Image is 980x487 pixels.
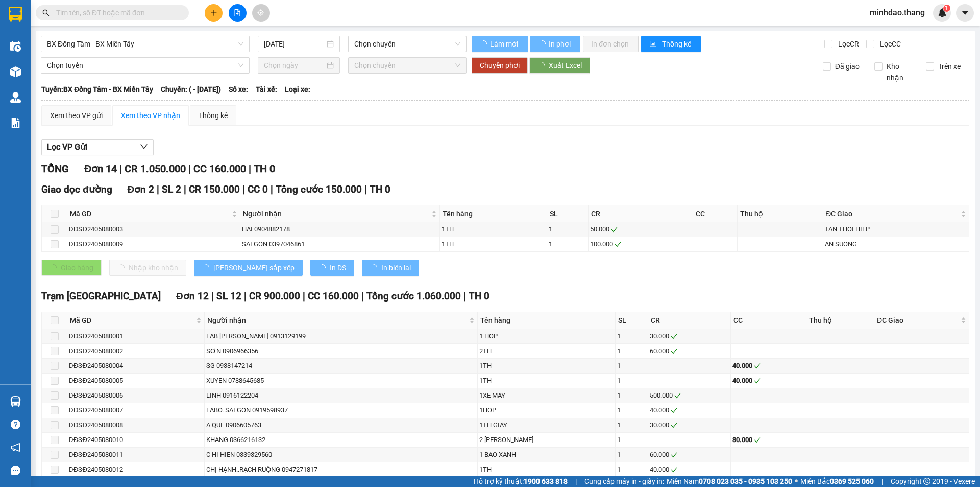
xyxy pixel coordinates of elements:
div: DĐSĐ2405080006 [69,390,203,401]
div: DĐSĐ2405080004 [69,361,203,371]
strong: 0708 023 035 - 0935 103 250 [699,477,792,485]
th: SL [547,205,589,222]
th: Tên hàng [440,205,547,222]
th: CC [693,205,738,222]
span: SL 2 [162,183,181,195]
span: aim [257,9,264,16]
div: TAN THOI HIEP [825,224,967,235]
span: message [11,466,20,475]
div: 1 [617,465,646,475]
div: DĐSĐ2405080003 [69,224,238,235]
span: | [271,183,273,195]
span: ĐC Giao [826,208,959,219]
button: file-add [229,4,247,22]
td: DĐSĐ2405080007 [67,403,205,418]
td: DĐSĐ2405080002 [67,344,205,359]
td: DĐSĐ2405080005 [67,374,205,388]
input: 11/08/2025 [264,38,325,50]
div: 1TH [479,376,613,386]
th: Thu hộ [738,205,823,222]
div: KHANG 0366216132 [206,435,476,445]
span: Miền Nam [667,476,792,487]
span: loading [318,264,330,271]
span: In biên lai [381,262,411,273]
span: ĐC Giao [877,315,959,326]
div: 1TH [442,224,545,235]
span: check [674,392,681,399]
span: Người nhận [243,208,429,219]
div: 1 HOP [479,331,613,341]
span: check [611,226,618,233]
span: | [303,290,305,302]
span: ⚪️ [795,479,798,483]
span: | [364,183,367,195]
span: Đơn 14 [84,163,117,175]
span: Đã giao [831,61,864,72]
span: CR 150.000 [189,183,240,195]
span: check [671,348,677,355]
span: Mã GD [70,315,194,326]
span: bar-chart [649,40,658,49]
button: In đơn chọn [583,36,639,52]
div: DĐSĐ2405080005 [69,376,203,386]
span: | [249,163,251,175]
div: 1 BAO XANH [479,450,613,460]
div: SG 0938147214 [206,361,476,371]
span: Kho nhận [883,61,918,83]
span: Đơn 12 [176,290,209,302]
div: DĐSĐ2405080010 [69,435,203,445]
strong: 0369 525 060 [830,477,874,485]
span: Chọn tuyến [47,58,243,73]
div: 100.000 [590,239,691,249]
div: 1 [617,420,646,430]
img: warehouse-icon [10,41,21,52]
span: In DS [330,262,346,273]
span: [PERSON_NAME] sắp xếp [213,262,295,273]
div: 1 [617,450,646,460]
span: Trên xe [934,61,965,72]
span: loading [537,62,549,69]
button: In phơi [530,36,580,52]
div: SAI GON 0397046861 [242,239,438,249]
div: 30.000 [650,331,729,341]
span: | [881,476,883,487]
div: 1TH [479,361,613,371]
td: DĐSĐ2405080012 [67,462,205,477]
div: 60.000 [650,450,729,460]
td: DĐSĐ2405080001 [67,329,205,344]
img: warehouse-icon [10,396,21,407]
div: 1TH GIAY [479,420,613,430]
th: CC [731,312,806,329]
span: | [242,183,245,195]
th: CR [589,205,693,222]
div: 1XE MAY [479,390,613,401]
button: In biên lai [362,260,419,276]
button: Nhập kho nhận [109,260,186,276]
div: Xem theo VP nhận [121,110,180,121]
span: Người nhận [207,315,468,326]
th: Thu hộ [806,312,874,329]
span: Lọc VP Gửi [47,141,87,153]
td: DĐSĐ2405080008 [67,418,205,433]
div: A QUE 0906605763 [206,420,476,430]
sup: 1 [943,5,950,12]
span: search [42,9,50,16]
div: DĐSĐ2405080007 [69,405,203,415]
input: Chọn ngày [264,60,325,71]
button: Chuyển phơi [472,57,528,74]
div: 1 [617,346,646,356]
div: 1 [617,390,646,401]
span: | [157,183,159,195]
span: Loại xe: [285,84,310,95]
span: check [671,452,677,458]
div: Xem theo VP gửi [50,110,103,121]
span: TỔNG [41,163,69,175]
span: question-circle [11,420,20,429]
div: 1 [617,361,646,371]
span: TH 0 [469,290,489,302]
div: HAI 0904882178 [242,224,438,235]
span: Lọc CR [834,38,861,50]
span: CR 900.000 [249,290,300,302]
td: DĐSĐ2405080003 [67,222,240,237]
span: Chọn chuyến [354,36,460,52]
